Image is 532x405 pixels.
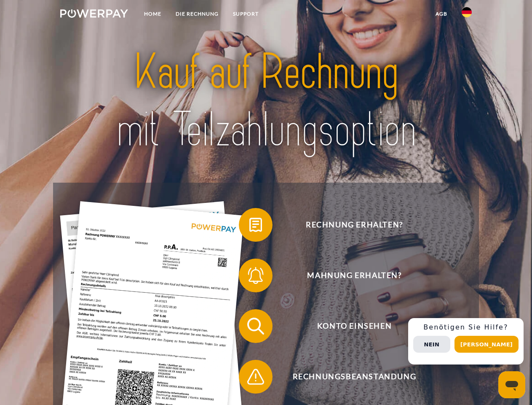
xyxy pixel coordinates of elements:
img: de [462,7,472,17]
span: Mahnung erhalten? [251,259,457,292]
button: Mahnung erhalten? [239,259,458,292]
button: Nein [413,336,450,353]
iframe: Schaltfläche zum Öffnen des Messaging-Fensters [498,371,525,398]
img: logo-powerpay-white.svg [60,9,128,18]
a: SUPPORT [226,6,266,22]
img: qb_bill.svg [245,214,266,235]
a: agb [428,6,454,22]
button: Rechnungsbeanstandung [239,360,458,394]
h3: Benötigen Sie Hilfe? [413,323,519,332]
img: qb_warning.svg [245,366,266,387]
a: DIE RECHNUNG [168,6,226,22]
span: Konto einsehen [251,309,457,343]
span: Rechnungsbeanstandung [251,360,457,394]
a: Home [137,6,168,22]
button: Rechnung erhalten? [239,208,458,242]
div: Schnellhilfe [408,318,524,364]
img: title-powerpay_de.svg [80,40,452,162]
span: Rechnung erhalten? [251,208,457,242]
img: qb_search.svg [245,316,266,337]
button: [PERSON_NAME] [454,336,519,353]
img: qb_bell.svg [245,265,266,286]
button: Konto einsehen [239,309,458,343]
